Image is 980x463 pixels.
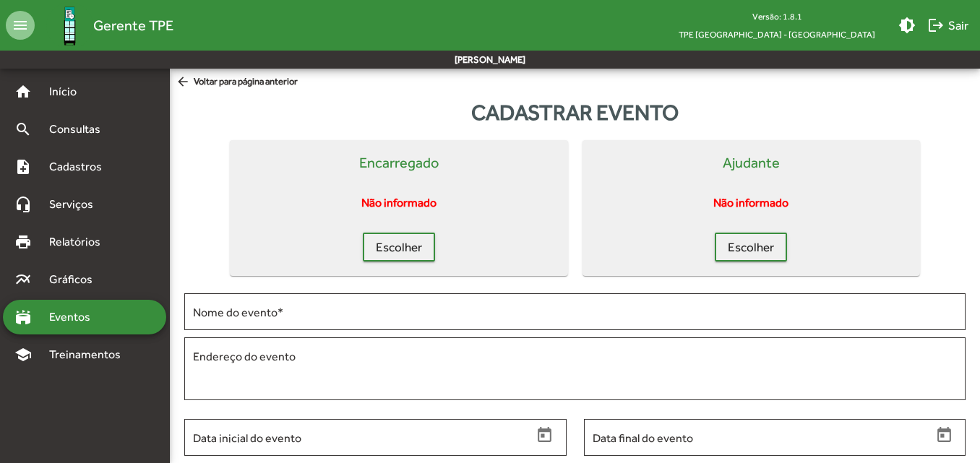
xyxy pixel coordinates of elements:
[723,152,780,173] mat-card-title: Ajudante
[40,346,138,363] span: Treinamentos
[927,12,968,38] span: Sair
[14,158,32,176] mat-icon: note_add
[241,185,556,221] mat-card-content: Não informado
[932,423,957,448] button: Open calendar
[176,74,194,90] mat-icon: arrow_back
[40,308,110,326] span: Eventos
[93,14,173,37] span: Gerente TPE
[898,17,916,34] mat-icon: brightness_medium
[594,185,908,221] mat-card-content: Não informado
[46,2,93,49] img: Logo
[728,234,774,260] span: Escolher
[14,196,32,213] mat-icon: headset_mic
[927,17,945,34] mat-icon: logout
[40,121,119,138] span: Consultas
[359,152,439,173] mat-card-title: Encarregado
[40,196,113,213] span: Serviços
[14,121,32,138] mat-icon: search
[14,271,32,288] mat-icon: multiline_chart
[14,346,32,363] mat-icon: school
[14,233,32,251] mat-icon: print
[363,233,435,261] button: Escolher
[40,158,121,176] span: Cadastros
[170,96,980,129] div: Cadastrar evento
[715,233,787,261] button: Escolher
[14,308,32,326] mat-icon: stadium
[40,271,112,288] span: Gráficos
[921,12,974,38] button: Sair
[376,234,422,260] span: Escolher
[40,233,119,251] span: Relatórios
[533,423,558,448] button: Open calendar
[14,83,32,100] mat-icon: home
[35,2,173,49] a: Gerente TPE
[176,74,298,90] span: Voltar para página anterior
[40,83,98,100] span: Início
[667,7,887,25] div: Versão: 1.8.1
[667,25,887,43] span: TPE [GEOGRAPHIC_DATA] - [GEOGRAPHIC_DATA]
[6,11,35,40] mat-icon: menu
